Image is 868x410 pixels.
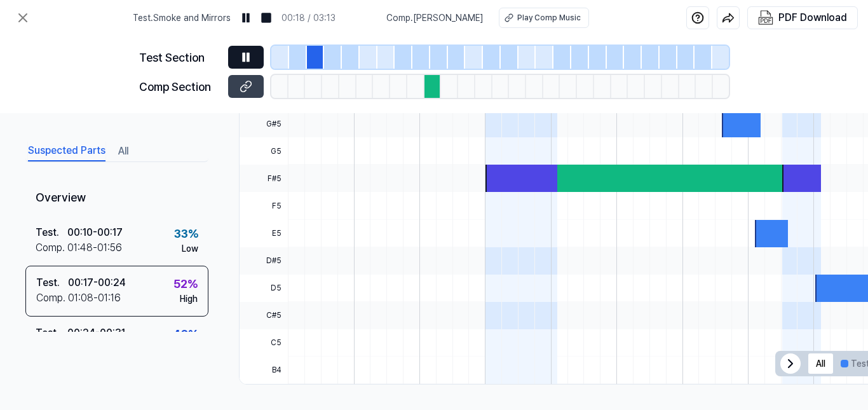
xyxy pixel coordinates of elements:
[240,110,288,137] span: G#5
[281,11,336,25] div: 00:18 / 03:13
[67,325,125,341] div: 00:24 - 00:31
[68,290,121,306] div: 01:08 - 01:16
[36,240,67,256] div: Comp .
[36,275,68,290] div: Test .
[499,8,589,28] button: Play Comp Music
[36,325,67,341] div: Test .
[778,10,847,26] div: PDF Download
[240,275,288,302] span: D5
[28,141,105,161] button: Suspected Parts
[758,10,773,25] img: PDF Download
[67,240,122,256] div: 01:48 - 01:56
[691,11,704,24] img: help
[260,11,273,24] img: stop
[240,302,288,329] span: C#5
[67,225,123,240] div: 00:10 - 00:17
[240,11,252,24] img: pause
[174,225,198,242] div: 33 %
[756,7,850,29] button: PDF Download
[139,78,220,95] div: Comp Section
[517,12,581,24] div: Play Comp Music
[36,225,67,240] div: Test .
[68,275,126,290] div: 00:17 - 00:24
[240,247,288,275] span: D#5
[182,242,198,256] div: Low
[240,329,288,357] span: C5
[240,220,288,247] span: E5
[240,165,288,192] span: F#5
[180,292,198,306] div: High
[240,137,288,165] span: G5
[25,180,208,216] div: Overview
[133,11,231,25] span: Test . Smoke and Mirrors
[808,353,833,374] button: All
[139,49,220,66] div: Test Section
[118,141,128,161] button: All
[386,11,484,25] span: Comp . [PERSON_NAME]
[722,11,735,24] img: share
[173,275,198,292] div: 52 %
[240,357,288,384] span: B4
[173,325,198,343] div: 46 %
[240,192,288,219] span: F5
[36,290,68,306] div: Comp .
